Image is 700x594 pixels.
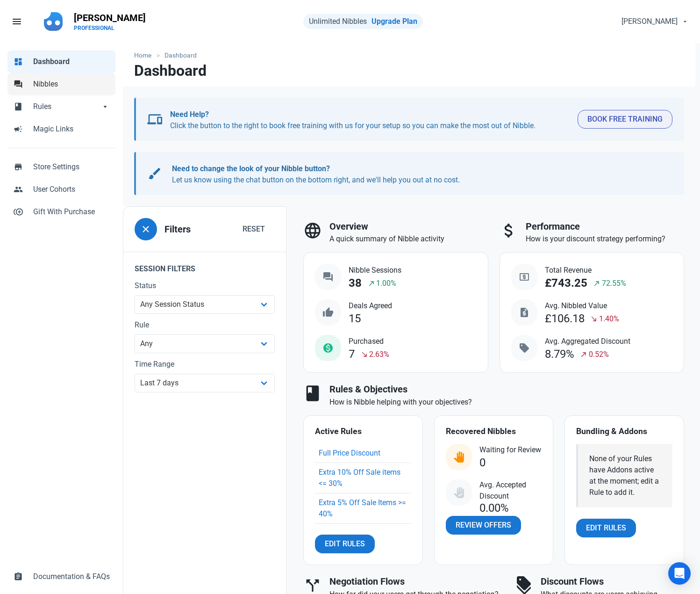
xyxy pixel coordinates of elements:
[329,233,488,245] p: A quick summary of Nibble activity
[100,101,110,110] span: arrow_drop_down
[621,16,678,27] span: [PERSON_NAME]
[123,43,695,62] nav: breadcrumbs
[519,342,530,354] span: sell
[164,224,191,235] h3: Filters
[33,56,110,67] span: Dashboard
[329,221,488,232] h3: Overview
[33,79,110,90] span: Nibbles
[369,349,389,360] span: 2.63%
[668,562,691,585] div: Open Intercom Messenger
[147,166,162,181] span: brush
[170,109,570,131] p: Click the button to the right to book free training with us for your setup so you can make the mo...
[135,218,157,240] button: close
[14,101,23,110] span: book
[33,206,110,217] span: Gift With Purchase
[578,110,672,129] button: Book Free Training
[456,520,511,531] span: Review Offers
[135,359,275,370] label: Time Range
[319,498,406,518] a: Extra 5% Off Sale Items >= 40%
[33,161,110,173] span: Store Settings
[593,280,600,287] span: north_east
[329,384,684,395] h3: Rules & Objectives
[545,277,587,290] div: £743.25
[14,161,23,171] span: store
[545,348,574,361] div: 8.79%
[233,220,275,239] button: Reset
[7,156,115,178] a: storeStore Settings
[325,538,365,550] span: Edit Rules
[541,576,684,587] h3: Discount Flows
[349,336,389,347] span: Purchased
[172,164,330,173] b: Need to change the look of your Nibble button?
[172,163,664,186] p: Let us know using the chat button on the bottom right, and we'll help you out at no cost.
[371,17,417,26] a: Upgrade Plan
[589,349,609,360] span: 0.52%
[614,12,694,31] button: [PERSON_NAME]
[479,456,486,469] div: 0
[322,342,334,354] span: monetization_on
[453,451,464,463] img: status_user_offer_available.svg
[580,351,587,358] span: north_east
[446,427,542,436] h4: Recovered Nibbles
[11,16,22,27] span: menu
[500,221,518,240] span: attach_money
[361,351,368,358] span: south_east
[602,278,626,289] span: 72.55%
[329,576,503,587] h3: Negotiation Flows
[479,479,542,502] span: Avg. Accepted Discount
[322,271,334,283] span: question_answer
[140,224,151,235] span: close
[33,101,100,112] span: Rules
[446,516,521,535] a: Review Offers
[349,312,361,325] div: 15
[7,178,115,201] a: peopleUser Cohorts
[14,184,23,193] span: people
[147,112,162,127] span: devices
[545,336,630,347] span: Avg. Aggregated Discount
[170,110,209,119] b: Need Help?
[590,315,598,323] span: south_east
[586,522,626,534] span: Edit Rules
[309,17,367,26] span: Unlimited Nibbles
[322,307,334,318] span: thumb_up
[7,201,115,223] a: control_point_duplicateGift With Purchase
[349,265,401,276] span: Nibble Sessions
[74,11,146,24] p: [PERSON_NAME]
[526,233,684,245] p: How is your discount strategy performing?
[7,95,115,118] a: bookRulesarrow_drop_down
[7,565,115,588] a: assignmentDocumentation & FAQs
[319,468,400,488] a: Extra 10% Off Sale items <= 30%
[315,535,375,553] a: Edit Rules
[545,300,619,311] span: Avg. Nibbled Value
[519,271,530,283] span: local_atm
[14,206,23,216] span: control_point_duplicate
[519,307,530,318] span: request_quote
[7,51,115,73] a: dashboardDashboard
[33,123,110,135] span: Magic Links
[135,319,275,331] label: Rule
[14,56,23,65] span: dashboard
[33,571,110,582] span: Documentation & FAQs
[14,571,23,580] span: assignment
[376,278,396,289] span: 1.00%
[526,221,684,232] h3: Performance
[14,123,23,133] span: campaign
[349,348,355,361] div: 7
[349,277,362,290] div: 38
[7,73,115,95] a: forumNibbles
[349,300,392,311] span: Deals Agreed
[7,118,115,140] a: campaignMagic Links
[319,449,380,457] a: Full Price Discount
[123,252,286,280] legend: Session Filters
[243,224,265,235] span: Reset
[599,313,619,325] span: 1.40%
[576,427,672,436] h4: Bundling & Addons
[479,444,541,456] span: Waiting for Review
[134,62,207,79] h1: Dashboard
[453,487,464,498] img: status_user_offer_accepted.svg
[545,265,626,276] span: Total Revenue
[33,184,110,195] span: User Cohorts
[303,221,322,240] span: language
[587,114,663,125] span: Book Free Training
